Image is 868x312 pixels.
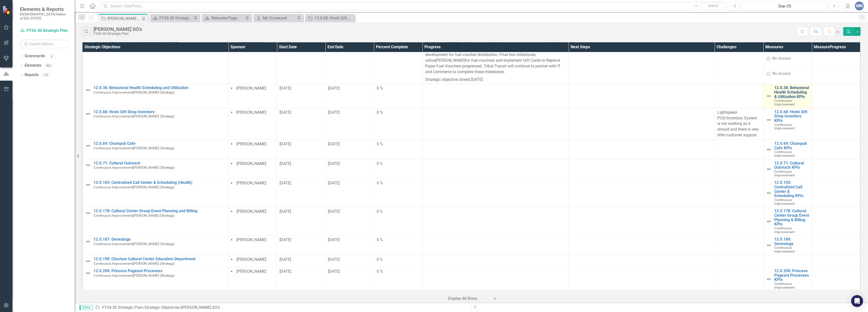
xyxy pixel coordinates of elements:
[766,218,772,224] img: Not Defined
[812,207,860,236] td: Double-Click to Edit
[422,267,569,291] td: Double-Click to Edit
[85,162,91,168] img: Not Defined
[236,142,266,146] span: [PERSON_NAME]
[436,58,465,63] em: [PERSON_NAME]
[425,76,566,83] p: Strategic objective closed [DATE].
[325,84,374,108] td: Double-Click to Edit
[774,237,809,246] a: 12.0.189: Genealogy
[132,213,133,217] span: |
[328,209,340,214] span: [DATE]
[774,141,809,150] a: 12.0.69: Champuli Cafe KPIs
[82,236,228,255] td: Double-Click to Edit Right Click for Context Menu
[377,180,420,186] div: 0 %
[228,267,277,291] td: Double-Click to Edit
[228,159,277,179] td: Double-Click to Edit
[569,39,715,84] td: Double-Click to Edit
[132,185,133,189] span: |
[93,32,142,36] div: FY26-30 Strategic Plan
[85,111,91,117] img: Not Defined
[93,242,175,246] small: [PERSON_NAME] (Strategy)
[132,242,133,246] span: |
[132,114,133,118] span: |
[774,123,795,130] span: Continuous Improvement
[159,15,192,21] div: FY26-30 Strategic Plan
[715,179,763,207] td: Double-Click to Edit
[715,39,763,84] td: Double-Click to Edit
[569,267,715,291] td: Double-Click to Edit
[277,140,325,159] td: Double-Click to Edit
[277,267,325,291] td: Double-Click to Edit
[82,267,228,291] td: Double-Click to Edit Right Click for Context Menu
[236,110,266,115] span: [PERSON_NAME]
[774,209,809,226] a: 12.0.178: Cultural Center Group Event Planning & Billing KPIs
[277,84,325,108] td: Double-Click to Edit
[279,181,291,185] span: [DATE]
[93,261,132,265] span: Continuous Improvement
[763,140,812,159] td: Double-Click to Edit Right Click for Context Menu
[203,15,244,21] a: Welcome Page
[279,209,291,214] span: [DATE]
[93,180,226,185] a: 12.0.105: Centralized Call Center & Scheduling (Health)
[325,179,374,207] td: Double-Click to Edit
[377,237,420,243] div: 0 %
[812,140,860,159] td: Double-Click to Edit
[774,99,795,106] span: Continuous Improvement
[93,213,132,217] span: Continuous Improvement
[774,226,795,234] span: Continuous Improvement
[279,237,291,242] span: [DATE]
[328,237,340,242] span: [DATE]
[47,54,55,58] div: 6
[422,207,569,236] td: Double-Click to Edit
[774,180,809,198] a: 12.0.105: Centralized Call Center & Scheduling KPIs
[228,108,277,140] td: Double-Click to Edit
[25,53,45,59] a: Scorecards
[95,305,467,311] div: » »
[812,236,860,255] td: Double-Click to Edit
[228,140,277,159] td: Double-Click to Edit
[93,269,226,273] a: 12.0.200: Princess Pageant Processes
[325,255,374,267] td: Double-Click to Edit
[279,86,291,91] span: [DATE]
[82,39,228,84] td: Double-Click to Edit Right Click for Context Menu
[144,305,179,310] a: Strategic Objectives
[766,276,772,282] img: Not Defined
[93,110,226,114] a: 12.0.68: Hvshi Gift Shop Inventory
[374,140,422,159] td: Double-Click to Edit
[228,207,277,236] td: Double-Click to Edit
[422,140,569,159] td: Double-Click to Edit
[325,159,374,179] td: Double-Click to Edit
[328,142,340,146] span: [DATE]
[774,169,795,177] span: Continuous Improvement
[93,214,175,217] small: [PERSON_NAME] (Strategy)
[812,108,860,140] td: Double-Click to Edit
[279,110,291,115] span: [DATE]
[279,257,291,262] span: [DATE]
[279,142,291,146] span: [DATE]
[20,6,70,12] span: Elements & Reports
[766,147,772,153] img: Not Defined
[93,165,132,169] span: Continuous Improvement
[422,255,569,267] td: Double-Click to Edit
[569,140,715,159] td: Double-Click to Edit
[325,236,374,255] td: Double-Click to Edit
[377,110,420,115] div: 0 %
[236,237,266,242] span: [PERSON_NAME]
[766,166,772,172] img: Not Defined
[85,143,91,149] img: Not Defined
[306,15,354,21] a: 12.0.68: Hvshi Gift Shop Inventory
[763,207,812,236] td: Double-Click to Edit Right Click for Context Menu
[377,86,420,91] div: 0 %
[377,257,420,262] div: 0 %
[715,267,763,291] td: Double-Click to Edit
[377,141,420,147] div: 0 %
[255,15,296,21] a: My Scorecard
[108,15,140,22] div: [PERSON_NAME] SO's
[228,179,277,207] td: Double-Click to Edit
[377,269,420,274] div: 0 %
[812,179,860,207] td: Double-Click to Edit
[763,267,812,291] td: Double-Click to Edit Right Click for Context Menu
[812,159,860,179] td: Double-Click to Edit
[151,15,192,21] a: FY26-30 Strategic Plan
[708,4,719,8] span: Search
[422,236,569,255] td: Double-Click to Edit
